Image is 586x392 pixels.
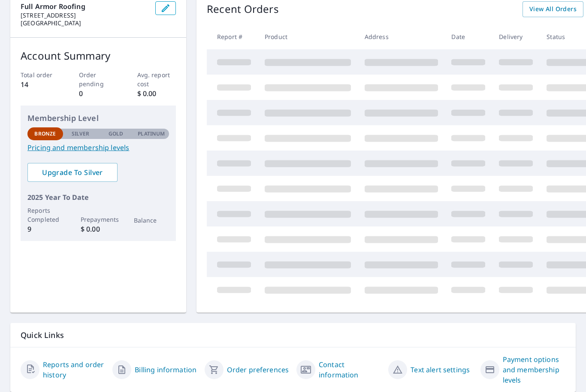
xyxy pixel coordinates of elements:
p: 0 [79,88,118,99]
th: Delivery [492,24,540,49]
span: Upgrade To Silver [34,168,111,177]
p: Full Armor Roofing [21,1,148,12]
th: Report # [207,24,258,49]
th: Address [358,24,445,49]
a: Pricing and membership levels [27,142,169,153]
p: Membership Level [27,112,169,124]
a: Text alert settings [411,365,470,375]
a: Order preferences [227,365,289,375]
p: Order pending [79,70,118,88]
p: Bronze [34,130,56,138]
a: Payment options and membership levels [503,354,565,385]
p: Avg. report cost [137,70,176,88]
p: Prepayments [81,215,116,224]
p: 14 [21,79,60,90]
p: 9 [27,224,63,234]
p: Total order [21,70,60,79]
th: Date [444,24,492,49]
a: Upgrade To Silver [27,163,118,182]
a: View All Orders [523,1,583,17]
p: Gold [109,130,123,138]
a: Reports and order history [43,359,106,380]
p: Balance [134,216,169,225]
th: Product [258,24,358,49]
p: [STREET_ADDRESS] [21,12,148,19]
p: $ 0.00 [137,88,176,99]
p: Quick Links [21,330,565,341]
p: Recent Orders [207,1,279,17]
p: Platinum [138,130,165,138]
p: Reports Completed [27,206,63,224]
span: View All Orders [529,4,577,15]
p: Account Summary [21,48,176,63]
p: [GEOGRAPHIC_DATA] [21,19,148,27]
p: 2025 Year To Date [27,192,169,202]
a: Contact information [319,359,381,380]
p: $ 0.00 [81,224,116,234]
p: Silver [72,130,90,138]
a: Billing information [135,365,196,375]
